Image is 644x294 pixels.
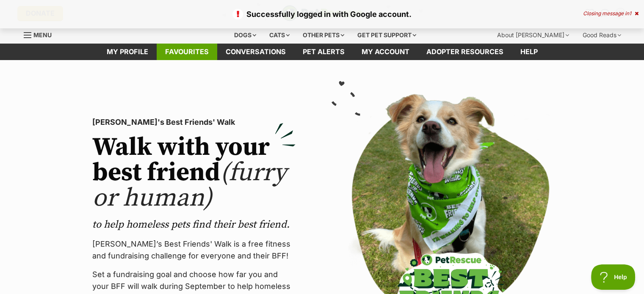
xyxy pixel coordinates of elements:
div: About [PERSON_NAME] [491,27,575,44]
p: to help homeless pets find their best friend. [92,218,296,231]
a: My profile [98,44,157,60]
a: Adopter resources [418,44,512,60]
a: Favourites [157,44,217,60]
div: Other pets [297,27,350,44]
a: conversations [217,44,294,60]
iframe: Help Scout Beacon - Open [591,264,636,290]
span: Menu [33,31,52,38]
div: Dogs [228,27,262,44]
span: (furry or human) [92,157,287,214]
a: My account [353,44,418,60]
a: Help [512,44,546,60]
div: Cats [263,27,296,44]
div: Good Reads [577,27,627,44]
div: Get pet support [351,27,422,44]
p: [PERSON_NAME]'s Best Friends' Walk [92,116,296,128]
h2: Walk with your best friend [92,135,296,211]
a: Menu [24,27,58,42]
p: [PERSON_NAME]’s Best Friends' Walk is a free fitness and fundraising challenge for everyone and t... [92,238,296,262]
a: Pet alerts [294,44,353,60]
